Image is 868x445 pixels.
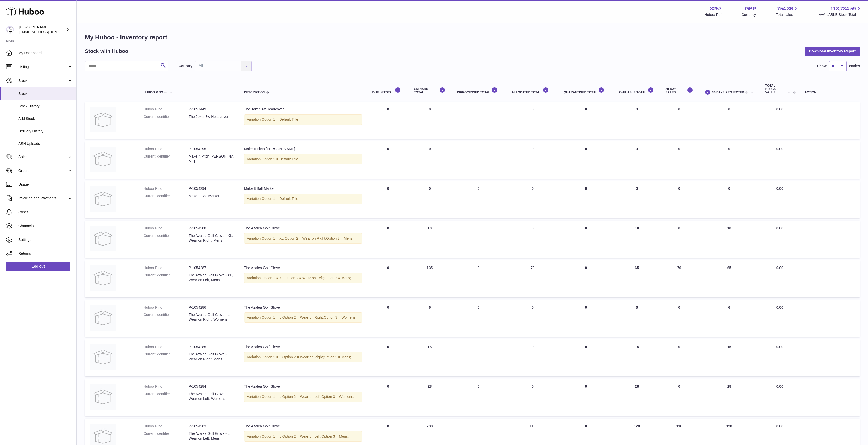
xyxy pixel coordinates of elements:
[262,117,299,121] span: Option 1 = Default Title;
[776,226,783,230] span: 0.00
[661,339,698,376] td: 0
[244,186,362,191] div: Make It Ball Marker
[777,5,793,12] span: 754.36
[409,260,451,297] td: 135
[585,266,587,270] span: 0
[367,221,409,258] td: 0
[262,157,299,161] span: Option 1 = Default Title;
[244,431,362,442] div: Variation:
[262,395,282,399] span: Option 1 = L;
[285,276,324,280] span: Option 2 = Wear on Left;
[661,141,698,179] td: 0
[244,344,362,349] div: The Azalea Golf Glove
[745,5,756,12] strong: GBP
[18,78,67,83] span: Stock
[507,379,558,416] td: 0
[585,345,587,349] span: 0
[661,260,698,297] td: 70
[698,339,760,376] td: 15
[189,265,234,270] dd: P-1054287
[6,26,14,34] img: don@skinsgolf.com
[585,305,587,309] span: 0
[776,424,783,428] span: 0.00
[144,147,189,151] dt: Huboo P no
[90,265,116,291] img: product image
[324,355,351,359] span: Option 3 = Mens;
[776,186,783,191] span: 0.00
[585,107,587,111] span: 0
[321,395,354,399] span: Option 3 = Womens;
[282,355,324,359] span: Option 2 = Wear on Right;
[451,379,507,416] td: 0
[507,181,558,218] td: 0
[19,25,65,35] div: [PERSON_NAME]
[324,276,351,280] span: Option 3 = Mens;
[705,12,722,17] div: Huboo Ref
[661,379,698,416] td: 0
[18,129,73,134] span: Delivery History
[90,344,116,370] img: product image
[507,221,558,258] td: 0
[409,221,451,258] td: 10
[613,379,660,416] td: 28
[326,236,354,240] span: Option 3 = Mens;
[18,182,73,187] span: Usage
[18,104,73,109] span: Stock History
[776,266,783,270] span: 0.00
[414,87,445,94] div: ON HAND Total
[262,434,282,438] span: Option 1 = L;
[451,300,507,337] td: 0
[776,12,799,17] span: Total sales
[90,226,116,251] img: product image
[585,147,587,151] span: 0
[179,64,192,69] label: Country
[244,226,362,231] div: The Azalea Golf Glove
[189,233,234,243] dd: The Azalea Golf Glove - XL, Wear on Right, Mens
[409,102,451,139] td: 0
[367,260,409,297] td: 0
[189,147,234,151] dd: P-1054295
[244,154,362,164] div: Variation:
[189,312,234,322] dd: The Azalea Golf Glove - L, Wear on Right, Womens
[262,276,285,280] span: Option 1 = XL;
[451,260,507,297] td: 0
[819,5,862,17] a: 113,734.59 AVAILABLE Stock Total
[776,147,783,151] span: 0.00
[817,64,827,69] label: Show
[666,87,693,94] div: 30 DAY SALES
[367,379,409,416] td: 0
[285,236,326,240] span: Option 2 = Wear on Right;
[244,384,362,389] div: The Azalea Golf Glove
[512,87,553,94] div: ALLOCATED Total
[244,312,362,323] div: Variation:
[367,300,409,337] td: 0
[507,339,558,376] td: 0
[698,300,760,337] td: 6
[409,141,451,179] td: 0
[18,168,67,173] span: Orders
[613,221,660,258] td: 10
[367,141,409,179] td: 0
[244,107,362,112] div: The Joker 3w Headcover
[189,344,234,349] dd: P-1054285
[613,339,660,376] td: 15
[507,260,558,297] td: 70
[661,181,698,218] td: 0
[189,186,234,191] dd: P-1054294
[144,384,189,389] dt: Huboo P no
[144,392,189,401] dt: Current identifier
[282,434,322,438] span: Option 2 = Wear on Left;
[144,107,189,112] dt: Huboo P no
[144,194,189,198] dt: Current identifier
[144,424,189,429] dt: Huboo P no
[144,431,189,441] dt: Current identifier
[244,91,265,94] span: Description
[451,102,507,139] td: 0
[189,352,234,362] dd: The Azalea Golf Glove - L, Wear on Right, Mens
[409,379,451,416] td: 28
[712,91,744,94] span: 30 DAYS PROJECTED
[585,226,587,230] span: 0
[189,305,234,310] dd: P-1054286
[189,392,234,401] dd: The Azalea Golf Glove - L, Wear on Left, Womens
[18,196,67,201] span: Invoicing and Payments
